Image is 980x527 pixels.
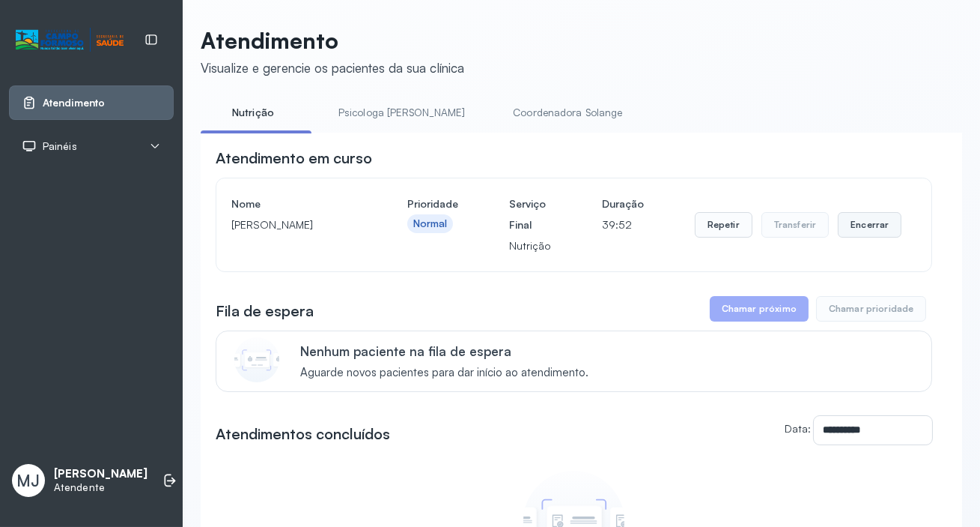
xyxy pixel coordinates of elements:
p: 39:52 [602,214,644,235]
button: Chamar próximo [710,296,809,322]
p: Atendente [54,481,147,494]
p: [PERSON_NAME] [54,467,147,481]
span: Painéis [43,140,77,153]
h4: Nome [231,193,356,214]
span: Aguarde novos pacientes para dar início ao atendimento. [300,366,588,380]
button: Transferir [761,212,830,238]
div: Normal [413,217,448,230]
a: Psicologa [PERSON_NAME] [323,100,480,125]
h4: Duração [602,193,644,214]
h4: Prioridade [407,193,458,214]
a: Nutrição [201,100,305,125]
h3: Fila de espera [216,301,314,322]
img: Logotipo do estabelecimento [16,28,124,52]
p: [PERSON_NAME] [231,214,356,235]
p: Atendimento [201,27,464,54]
a: Atendimento [22,95,161,110]
a: Coordenadora Solange [498,100,637,125]
p: Nutrição [509,235,551,256]
div: Visualize e gerencie os pacientes da sua clínica [201,60,464,76]
button: Chamar prioridade [816,296,927,322]
h4: Serviço Final [509,193,551,235]
label: Data: [785,422,811,435]
p: Nenhum paciente na fila de espera [300,343,588,359]
img: Imagem de CalloutCard [234,337,279,382]
button: Encerrar [838,212,901,238]
h3: Atendimento em curso [216,148,372,169]
span: Atendimento [43,97,105,109]
h3: Atendimentos concluídos [216,424,390,445]
button: Repetir [695,212,752,238]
